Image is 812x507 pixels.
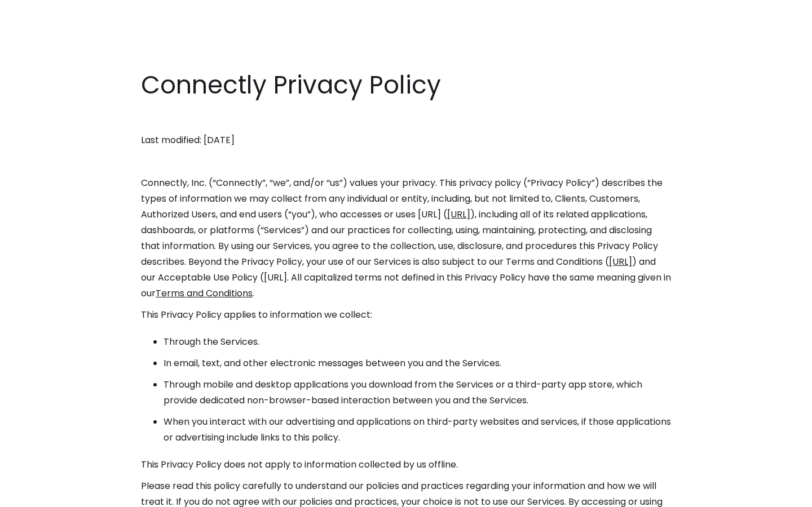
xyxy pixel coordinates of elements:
[164,377,671,408] li: Through mobile and desktop applications you download from the Services or a third-party app store...
[141,132,671,148] p: Last modified: [DATE]
[447,208,470,221] a: [URL]
[141,457,671,473] p: This Privacy Policy does not apply to information collected by us offline.
[164,414,671,446] li: When you interact with our advertising and applications on third-party websites and services, if ...
[156,287,253,300] a: Terms and Conditions
[164,334,671,350] li: Through the Services.
[141,154,671,170] p: ‍
[141,68,671,103] h1: Connectly Privacy Policy
[609,255,632,268] a: [URL]
[141,111,671,127] p: ‍
[11,486,68,503] aside: Language selected: English
[23,487,68,503] ul: Language list
[164,355,671,371] li: In email, text, and other electronic messages between you and the Services.
[141,307,671,323] p: This Privacy Policy applies to information we collect:
[141,175,671,301] p: Connectly, Inc. (“Connectly”, “we”, and/or “us”) values your privacy. This privacy policy (“Priva...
